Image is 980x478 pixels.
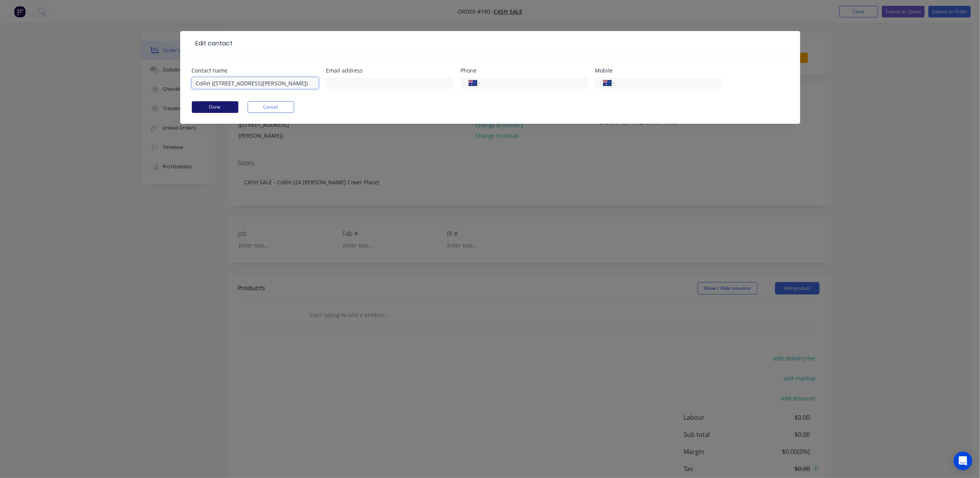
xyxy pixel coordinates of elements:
[326,68,453,73] div: Email address
[192,68,319,73] div: Contact name
[192,39,233,48] div: Edit contact
[461,68,587,73] div: Phone
[954,452,972,470] div: Open Intercom Messenger
[192,101,238,113] button: Done
[248,101,294,113] button: Cancel
[595,68,722,73] div: Mobile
